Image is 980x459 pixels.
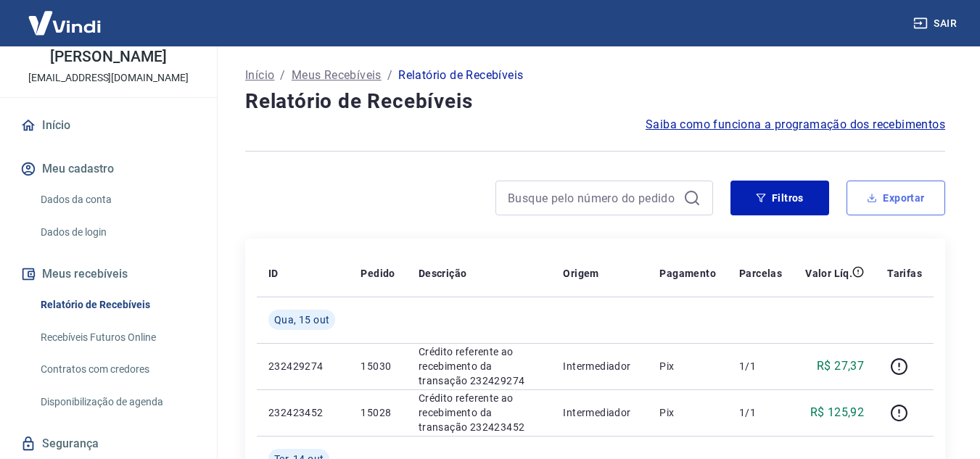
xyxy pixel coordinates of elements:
p: Crédito referente ao recebimento da transação 232429274 [419,344,540,388]
img: Vindi [17,1,112,45]
p: [EMAIL_ADDRESS][DOMAIN_NAME] [28,70,189,86]
p: Descrição [419,266,467,281]
input: Busque pelo número do pedido [508,187,678,209]
p: Pix [659,359,716,373]
button: Exportar [847,181,945,215]
p: Pagamento [659,266,716,281]
button: Filtros [730,181,829,215]
h4: Relatório de Recebíveis [245,87,945,116]
p: ID [268,266,279,281]
p: 232423452 [268,405,337,420]
button: Meu cadastro [17,153,199,185]
p: Intermediador [563,405,636,420]
button: Sair [910,10,963,37]
a: Saiba como funciona a programação dos recebimentos [646,116,945,133]
p: Intermediador [563,359,636,373]
p: 15028 [361,405,395,420]
p: 1/1 [739,405,782,420]
p: [PERSON_NAME] [50,49,166,65]
a: Dados de login [35,218,199,247]
a: Disponibilização de agenda [35,387,199,417]
p: / [387,67,392,84]
a: Relatório de Recebíveis [35,290,199,320]
span: Qua, 15 out [274,313,329,327]
p: R$ 125,92 [810,404,865,421]
p: Valor Líq. [805,266,852,281]
p: Pedido [361,266,395,281]
p: Crédito referente ao recebimento da transação 232423452 [419,391,540,434]
p: Relatório de Recebíveis [398,67,523,84]
p: / [280,67,285,84]
button: Meus recebíveis [17,258,199,290]
a: Dados da conta [35,185,199,215]
a: Recebíveis Futuros Online [35,323,199,352]
p: 15030 [361,359,395,373]
a: Meus Recebíveis [292,67,382,84]
p: R$ 27,37 [817,357,864,375]
p: Pix [659,405,716,420]
a: Início [17,109,199,141]
a: Início [245,67,274,84]
p: 232429274 [268,359,337,373]
a: Contratos com credores [35,355,199,384]
p: 1/1 [739,359,782,373]
p: Origem [563,266,598,281]
p: Parcelas [739,266,782,281]
p: Tarifas [887,266,922,281]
